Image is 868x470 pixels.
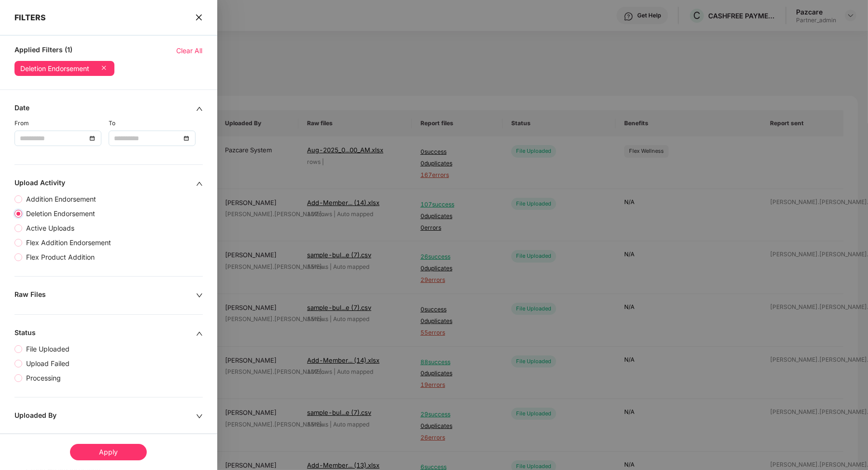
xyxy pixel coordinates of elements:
[196,292,203,299] span: down
[22,223,78,234] span: Active Uploads
[20,65,89,73] div: Deletion Endorsement
[195,13,203,22] span: close
[22,237,115,248] span: Flex Addition Endorsement
[14,13,46,22] span: FILTERS
[14,103,196,114] div: Date
[14,328,196,339] div: Status
[109,119,203,128] div: To
[196,105,203,112] span: up
[14,119,109,128] div: From
[196,180,203,187] span: up
[14,178,196,189] div: Upload Activity
[22,208,99,219] span: Deletion Endorsement
[22,194,100,205] span: Addition Endorsement
[22,252,98,263] span: Flex Product Addition
[177,45,203,56] span: Clear All
[14,411,196,422] div: Uploaded By
[196,413,203,420] span: down
[22,358,73,369] span: Upload Failed
[70,444,147,460] div: Apply
[14,290,196,301] div: Raw Files
[196,330,203,337] span: up
[22,373,65,383] span: Processing
[14,45,72,56] span: Applied Filters (1)
[22,344,73,354] span: File Uploaded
